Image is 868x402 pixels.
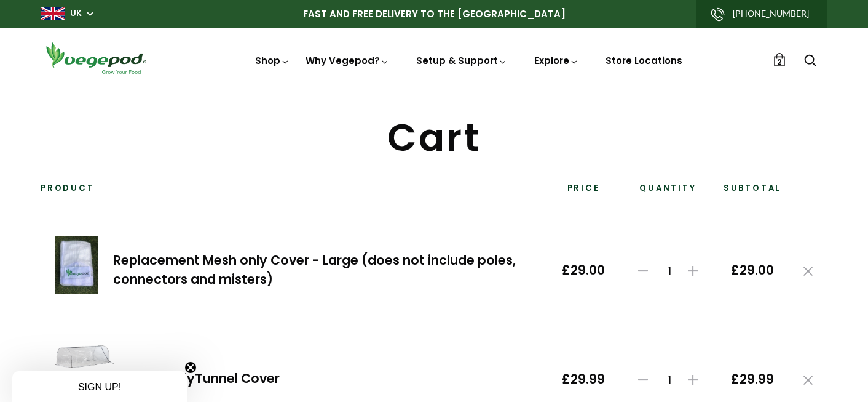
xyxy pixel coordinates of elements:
span: SIGN UP! [78,382,121,392]
th: Product [41,182,547,203]
a: 2 [773,53,786,66]
a: Large PolyTunnel Cover [128,369,280,387]
th: Subtotal [716,182,789,203]
a: Store Locations [606,54,682,67]
a: Replacement Mesh only Cover - Large (does not include poles, connectors and misters) [113,251,516,288]
div: SIGN UP!Close teaser [12,371,187,402]
span: £29.00 [731,263,774,278]
img: Vegepod [41,41,151,76]
h1: Cart [41,119,827,157]
a: Explore [534,54,578,67]
img: gb_large.png [41,7,65,20]
img: Replacement Mesh only Cover - Large (does not include poles, connectors and misters) [55,236,98,294]
a: Shop [255,54,290,67]
a: UK [70,7,82,20]
span: £29.99 [562,372,605,387]
a: Setup & Support [416,54,507,67]
span: £29.00 [562,263,605,278]
button: Close teaser [184,361,197,374]
span: 1 [655,265,684,277]
a: Search [804,55,816,68]
span: 2 [777,56,782,68]
span: £29.99 [731,372,774,387]
th: Price [547,182,620,203]
img: Large PolyTunnel Cover [55,345,114,376]
th: Quantity [620,182,716,203]
a: Why Vegepod? [306,54,389,67]
span: 1 [655,374,684,386]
